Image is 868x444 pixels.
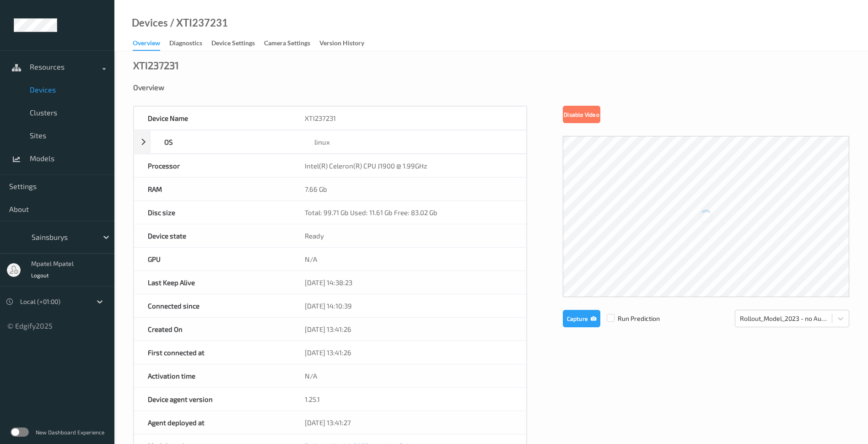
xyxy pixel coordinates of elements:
a: Diagnostics [169,37,211,50]
div: Overview [133,38,160,51]
div: Agent deployed at [134,411,291,434]
div: N/A [291,364,526,387]
div: Overview [133,83,849,92]
div: OS [151,130,301,153]
div: First connected at [134,341,291,364]
div: XTI237231 [133,60,179,70]
button: Capture [563,310,600,327]
div: 7.66 Gb [291,178,526,200]
a: Devices [132,18,168,27]
div: [DATE] 13:41:26 [291,318,526,341]
div: Camera Settings [264,38,310,50]
div: Device state [134,224,291,247]
div: / XTI237231 [168,18,228,27]
a: Version History [319,37,373,50]
div: OSlinux [134,130,527,154]
span: Run Prediction [600,314,660,323]
div: XTI237231 [291,107,526,130]
div: Device Settings [211,38,255,50]
a: Camera Settings [264,37,319,50]
div: [DATE] 13:41:27 [291,411,526,434]
div: linux [301,130,526,153]
div: [DATE] 13:41:26 [291,341,526,364]
button: Disable Video [563,106,600,123]
div: Connected since [134,294,291,317]
div: Last Keep Alive [134,271,291,294]
a: Device Settings [211,37,264,50]
div: Activation time [134,364,291,387]
div: Device Name [134,107,291,130]
div: Disc size [134,201,291,224]
div: Version History [319,38,364,50]
div: [DATE] 14:10:39 [291,294,526,317]
div: Processor [134,154,291,177]
div: N/A [291,248,526,271]
div: [DATE] 14:38:23 [291,271,526,294]
div: Created On [134,318,291,341]
div: RAM [134,178,291,200]
div: Intel(R) Celeron(R) CPU J1900 @ 1.99GHz [291,154,526,177]
div: Diagnostics [169,38,202,50]
a: Overview [133,37,169,51]
div: 1.25.1 [291,388,526,411]
div: GPU [134,248,291,271]
div: Device agent version [134,388,291,411]
div: Total: 99.71 Gb Used: 11.61 Gb Free: 83.02 Gb [291,201,526,224]
div: Ready [291,224,526,247]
